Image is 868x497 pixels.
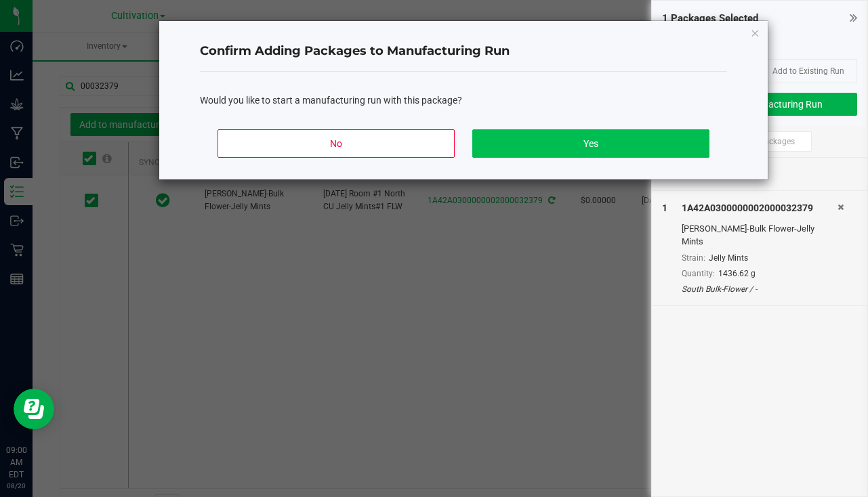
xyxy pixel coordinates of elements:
[750,24,760,41] button: Close
[218,129,455,158] button: No
[14,389,54,429] iframe: Resource center
[200,43,727,60] h4: Confirm Adding Packages to Manufacturing Run
[472,129,709,158] button: Yes
[200,93,727,108] div: Would you like to start a manufacturing run with this package?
